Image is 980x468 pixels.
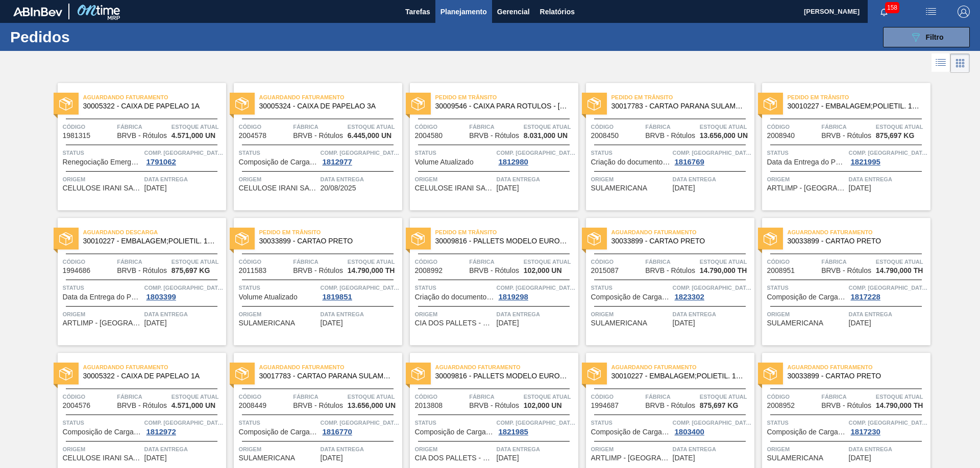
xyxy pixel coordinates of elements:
[673,174,752,184] span: Data entrega
[700,402,739,409] span: 875,697 KG
[645,132,695,140] span: BRVB - Rótulos
[50,218,226,345] a: statusAguardando Descarga30010227 - EMBALAGEM;POLIETIL. 100X70X006;;07575 ROCódigo1994686FábricaB...
[764,367,777,380] img: status
[321,293,354,301] div: 1819851
[239,132,267,140] span: 2004578
[767,148,846,158] span: Status
[849,148,928,166] a: Comp. [GEOGRAPHIC_DATA]1821995
[885,2,899,13] span: 158
[591,158,670,166] span: Criação do documento VIM
[321,319,343,327] span: 23/08/2025
[171,267,210,274] span: 875,697 KG
[10,31,163,43] h1: Pedidos
[321,283,400,293] span: Comp. Carga
[63,293,142,301] span: Data da Entrega do Pedido Atrasada
[171,132,215,140] span: 4.571,000 UN
[849,418,928,428] span: Comp. Carga
[958,6,970,18] img: Logout
[497,148,576,166] a: Comp. [GEOGRAPHIC_DATA]1812980
[849,293,883,301] div: 1817228
[83,372,218,380] span: 30005322 - CAIXA DE PAPELAO 1A
[321,174,400,184] span: Data entrega
[117,132,167,140] span: BRVB - Rótulos
[497,283,576,301] a: Comp. [GEOGRAPHIC_DATA]1819298
[497,454,519,462] span: 09/09/2025
[321,158,354,166] div: 1812977
[321,428,354,436] div: 1816770
[117,122,169,132] span: Fábrica
[63,454,142,462] span: CELULOSE IRANI SA - INDAIATUBA (SP)
[591,454,670,462] span: ARTLIMP - SÃO PAULO (SP)
[13,7,62,16] img: TNhmsLtSVTkK8tSr43FrP2fwEKptu5GPRR3wAAAABJRU5ErkJggg==
[144,319,167,327] span: 22/08/2025
[645,257,697,267] span: Fábrica
[700,392,752,402] span: Estoque atual
[144,184,167,192] span: 23/07/2025
[673,184,695,192] span: 22/08/2025
[524,392,576,402] span: Estoque atual
[767,309,846,319] span: Origem
[524,257,576,267] span: Estoque atual
[59,232,72,245] img: status
[821,402,871,409] span: BRVB - Rótulos
[63,283,142,293] span: Status
[591,392,643,402] span: Código
[415,267,443,274] span: 2008992
[415,174,494,184] span: Origem
[435,102,570,110] span: 30009546 - CAIXA PARA ROTULOS - ARGENTINA
[321,148,400,158] span: Comp. Carga
[767,132,795,140] span: 2008940
[415,148,494,158] span: Status
[435,372,570,380] span: 30009816 - PALLETS MODELO EUROPEO EXPO (UK) FUMIGAD
[524,267,562,274] span: 102,000 UN
[411,97,425,111] img: status
[497,309,576,319] span: Data entrega
[171,257,224,267] span: Estoque atual
[788,362,930,372] span: Aguardando Faturamento
[226,218,402,345] a: statusPedido em Trânsito30033899 - CARTAO PRETOCódigo2011583FábricaBRVB - RótulosEstoque atual14....
[950,53,970,73] div: Visão em Cards
[578,83,754,210] a: statusPedido em Trânsito30017783 - CARTAO PARANA SULAMERICANACódigo2008450FábricaBRVB - RótulosEs...
[144,283,224,301] a: Comp. [GEOGRAPHIC_DATA]1803399
[348,132,391,140] span: 6.445,000 UN
[83,92,226,102] span: Aguardando Faturamento
[497,428,530,436] div: 1821985
[235,232,249,245] img: status
[239,454,295,462] span: SULAMERICANA
[849,283,928,293] span: Comp. Carga
[321,454,343,462] span: 05/09/2025
[63,184,142,192] span: CELULOSE IRANI SA - INDAIATUBA (SP)
[821,122,873,132] span: Fábrica
[821,132,871,140] span: BRVB - Rótulos
[611,372,746,380] span: 30010227 - EMBALAGEM;POLIETIL. 100X70X006;;07575 RO
[144,418,224,436] a: Comp. [GEOGRAPHIC_DATA]1812972
[239,257,291,267] span: Código
[469,267,519,274] span: BRVB - Rótulos
[239,402,267,409] span: 2008449
[587,232,601,245] img: status
[849,428,883,436] div: 1817230
[540,6,575,18] span: Relatórios
[293,122,345,132] span: Fábrica
[497,319,519,327] span: 23/08/2025
[469,392,521,402] span: Fábrica
[524,122,576,132] span: Estoque atual
[239,283,318,293] span: Status
[673,148,752,166] a: Comp. [GEOGRAPHIC_DATA]1816769
[788,372,922,380] span: 30033899 - CARTAO PRETO
[876,132,915,140] span: 875,697 KG
[849,184,871,192] span: 22/08/2025
[611,102,746,110] span: 30017783 - CARTAO PARANA SULAMERICANA
[415,309,494,319] span: Origem
[849,283,928,301] a: Comp. [GEOGRAPHIC_DATA]1817228
[415,418,494,428] span: Status
[117,267,167,274] span: BRVB - Rótulos
[821,257,873,267] span: Fábrica
[415,122,467,132] span: Código
[497,148,576,158] span: Comp. Carga
[144,158,178,166] div: 1791062
[700,267,747,274] span: 14.790,000 TH
[591,267,619,274] span: 2015087
[144,148,224,158] span: Comp. Carga
[926,33,944,41] span: Filtro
